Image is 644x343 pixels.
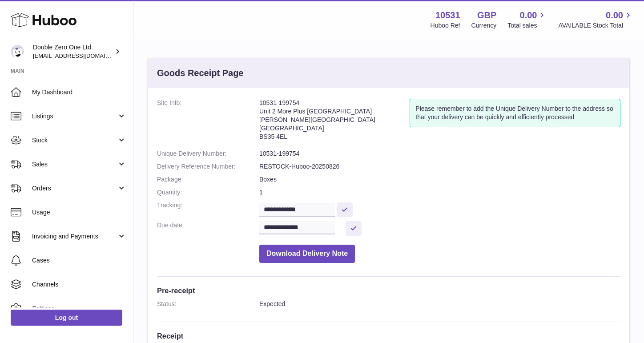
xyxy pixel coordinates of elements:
[507,9,547,30] a: 0.00 Total sales
[157,188,259,197] dt: Quantity:
[157,201,259,217] dt: Tracking:
[259,99,410,145] address: 10531-199754 Unit 2 More Plus [GEOGRAPHIC_DATA] [PERSON_NAME][GEOGRAPHIC_DATA] [GEOGRAPHIC_DATA] ...
[259,162,620,171] dd: RESTOCK-Huboo-20250826
[32,256,126,265] span: Cases
[32,160,117,169] span: Sales
[32,112,117,121] span: Listings
[32,88,126,97] span: My Dashboard
[431,21,460,30] div: Huboo Ref
[520,9,537,21] span: 0.00
[471,21,497,30] div: Currency
[157,331,620,341] h3: Receipt
[157,286,620,295] h3: Pre-receipt
[157,162,259,171] dt: Delivery Reference Number:
[32,136,117,145] span: Stock
[606,9,623,21] span: 0.00
[32,280,126,289] span: Channels
[259,175,620,184] dd: Boxes
[11,310,122,326] a: Log out
[157,149,259,158] dt: Unique Delivery Number:
[11,45,24,58] img: hello@001skincare.com
[259,245,355,263] button: Download Delivery Note
[33,43,113,60] div: Double Zero One Ltd.
[410,99,620,127] div: Please remember to add the Unique Delivery Number to the address so that your delivery can be qui...
[259,188,620,197] dd: 1
[435,9,460,21] strong: 10531
[558,21,633,30] span: AVAILABLE Stock Total
[477,9,496,21] strong: GBP
[157,99,259,145] dt: Site Info:
[259,300,620,308] dd: Expected
[33,52,131,59] span: [EMAIL_ADDRESS][DOMAIN_NAME]
[259,149,620,158] dd: 10531-199754
[32,304,126,313] span: Settings
[157,67,244,79] h3: Goods Receipt Page
[157,175,259,184] dt: Package:
[157,300,259,308] dt: Status:
[32,232,117,241] span: Invoicing and Payments
[507,21,547,30] span: Total sales
[32,208,126,217] span: Usage
[157,221,259,236] dt: Due date:
[558,9,633,30] a: 0.00 AVAILABLE Stock Total
[32,184,117,193] span: Orders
